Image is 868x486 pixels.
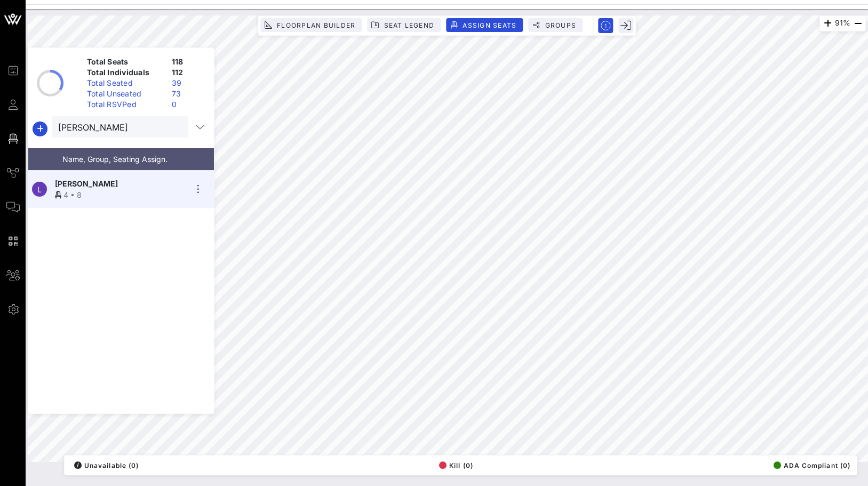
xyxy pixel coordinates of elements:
[819,15,866,31] div: 91%
[37,185,42,194] span: L
[71,458,139,473] button: /Unavailable (0)
[260,18,362,32] button: Floorplan Builder
[462,21,516,29] span: Assign Seats
[436,458,473,473] button: Kill (0)
[367,18,441,32] button: Seat Legend
[83,78,168,88] div: Total Seated
[83,67,168,78] div: Total Individuals
[528,18,583,32] button: Groups
[83,88,168,99] div: Total Unseated
[446,18,523,32] button: Assign Seats
[83,56,168,67] div: Total Seats
[74,461,82,469] div: /
[168,67,210,78] div: 112
[774,461,850,469] span: ADA Compliant (0)
[83,99,168,110] div: Total RSVPed
[439,461,473,469] span: Kill (0)
[168,78,210,88] div: 39
[55,189,186,200] div: 4 • 8
[544,21,576,29] span: Groups
[74,461,139,469] span: Unavailable (0)
[168,56,210,67] div: 118
[55,178,118,189] span: [PERSON_NAME]
[62,155,168,164] span: Name, Group, Seating Assign.
[168,88,210,99] div: 73
[276,21,355,29] span: Floorplan Builder
[168,99,210,110] div: 0
[770,458,850,473] button: ADA Compliant (0)
[383,21,434,29] span: Seat Legend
